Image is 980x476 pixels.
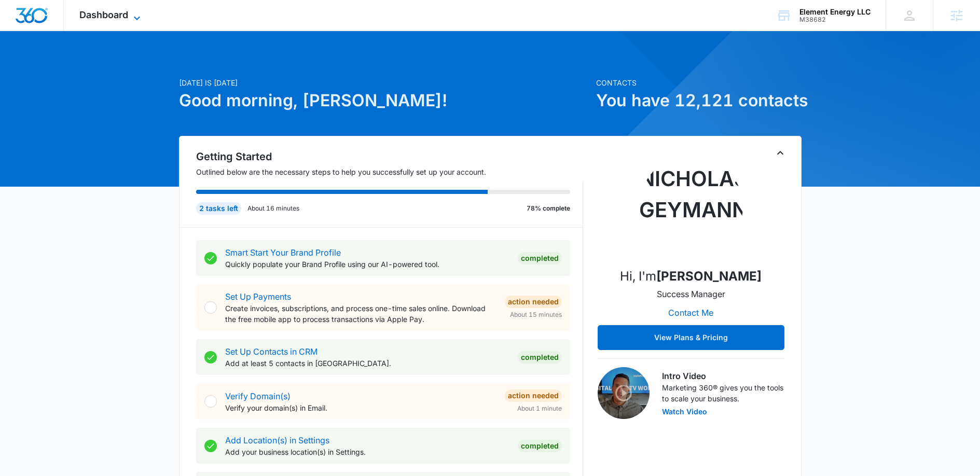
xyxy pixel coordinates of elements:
[196,166,583,177] p: Outlined below are the necessary steps to help you successfully set up your account.
[662,382,784,404] p: Marketing 360® gives you the tools to scale your business.
[225,435,329,445] a: Add Location(s) in Settings
[596,77,802,88] p: Contacts
[799,8,871,16] div: account name
[799,16,871,23] div: account id
[620,267,762,286] p: Hi, I'm
[247,204,299,213] p: About 16 minutes
[598,367,650,419] img: Intro Video
[527,204,570,213] p: 78% complete
[179,88,590,113] h1: Good morning, [PERSON_NAME]!
[662,408,707,415] button: Watch Video
[598,325,784,350] button: View Plans & Pricing
[196,149,583,164] h2: Getting Started
[596,88,802,113] h1: You have 12,121 contacts
[225,303,496,325] p: Create invoices, subscriptions, and process one-time sales online. Download the free mobile app t...
[225,391,291,401] a: Verify Domain(s)
[225,291,291,302] a: Set Up Payments
[225,402,496,413] p: Verify your domain(s) in Email.
[505,389,562,402] div: Action Needed
[179,77,590,88] p: [DATE] is [DATE]
[225,358,509,369] p: Add at least 5 contacts in [GEOGRAPHIC_DATA].
[518,252,562,264] div: Completed
[517,404,562,413] span: About 1 minute
[505,296,562,308] div: Action Needed
[225,446,509,457] p: Add your business location(s) in Settings.
[225,259,509,270] p: Quickly populate your Brand Profile using our AI-powered tool.
[518,351,562,363] div: Completed
[225,247,341,258] a: Smart Start Your Brand Profile
[510,310,562,319] span: About 15 minutes
[662,370,784,382] h3: Intro Video
[658,300,724,325] button: Contact Me
[518,440,562,452] div: Completed
[657,288,725,300] p: Success Manager
[196,202,241,215] div: 2 tasks left
[656,269,762,284] strong: [PERSON_NAME]
[639,155,743,259] img: Nicholas Geymann
[774,147,786,159] button: Toggle Collapse
[79,9,128,20] span: Dashboard
[225,346,318,357] a: Set Up Contacts in CRM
